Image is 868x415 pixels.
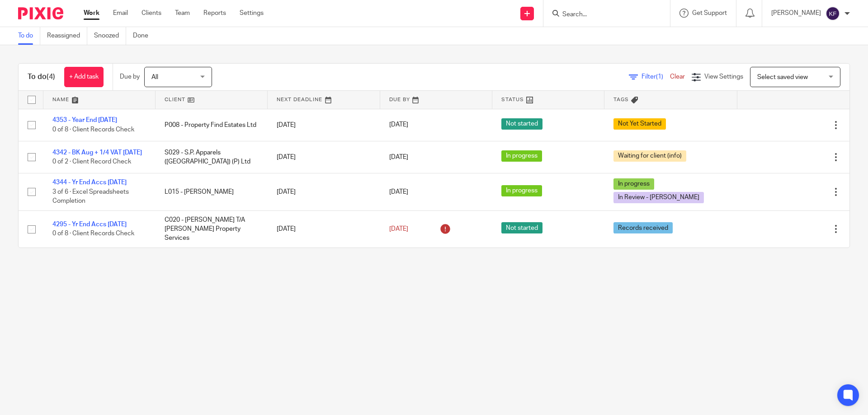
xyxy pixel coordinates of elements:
a: 4344 - Yr End Accs [DATE] [52,179,127,186]
a: Reports [203,9,226,18]
p: [PERSON_NAME] [771,9,821,18]
span: Tags [613,97,629,102]
a: Clear [670,74,685,80]
a: Work [84,9,99,18]
a: Clients [142,9,161,18]
td: P008 - Property Find Estates Ltd [156,109,268,141]
td: [DATE] [268,109,380,141]
td: [DATE] [268,210,380,247]
span: Waiting for client (info) [613,150,686,162]
a: Snoozed [94,27,126,45]
a: To do [18,27,40,45]
input: Search [561,11,643,19]
a: Reassigned [47,27,87,45]
a: Settings [240,9,264,18]
a: Email [113,9,128,18]
td: [DATE] [268,173,380,210]
td: S029 - S.P. Apparels ([GEOGRAPHIC_DATA]) (P) Ltd [156,141,268,173]
span: 0 of 2 · Client Record Check [52,159,131,165]
span: In progress [501,185,542,196]
td: L015 - [PERSON_NAME] [156,173,268,210]
span: All [151,74,158,80]
td: [DATE] [268,141,380,173]
span: Select saved view [757,74,808,80]
img: svg%3E [826,6,840,21]
a: Team [175,9,190,18]
span: In Review - [PERSON_NAME] [613,192,704,203]
span: 3 of 6 · Excel Spreadsheets Completion [52,189,129,205]
h1: To do [28,72,55,82]
span: [DATE] [389,226,408,232]
span: Get Support [692,10,727,16]
span: [DATE] [389,189,408,195]
span: (4) [47,73,55,80]
a: 4295 - Yr End Accs [DATE] [52,221,127,228]
span: Records received [613,222,673,233]
span: Not started [501,222,542,233]
a: 4342 - BK Aug + 1/4 VAT [DATE] [52,149,142,156]
span: Not started [501,118,542,130]
a: 4353 - Year End [DATE] [52,117,117,123]
span: In progress [501,150,542,162]
p: Due by [120,72,140,81]
span: [DATE] [389,154,408,160]
a: + Add task [64,67,104,87]
span: 0 of 8 · Client Records Check [52,126,134,133]
span: (1) [656,74,663,80]
span: Not Yet Started [613,118,666,130]
td: C020 - [PERSON_NAME] T/A [PERSON_NAME] Property Services [156,210,268,247]
a: Done [133,27,155,45]
span: [DATE] [389,122,408,128]
img: Pixie [18,7,63,19]
span: Filter [642,74,670,80]
span: 0 of 8 · Client Records Check [52,230,134,237]
span: In progress [613,178,654,190]
span: View Settings [704,74,743,80]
